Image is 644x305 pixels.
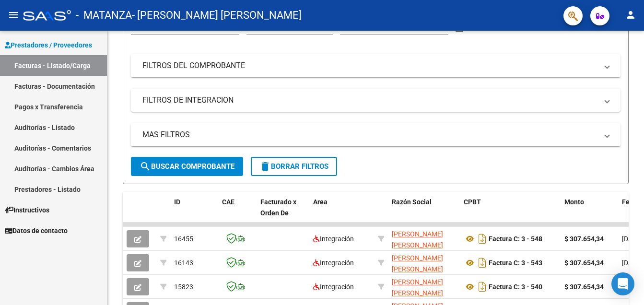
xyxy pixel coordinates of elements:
[131,123,621,146] mat-expansion-panel-header: MAS FILTROS
[131,54,621,77] mat-expansion-panel-header: FILTROS DEL COMPROBANTE
[259,162,328,171] span: Borrar Filtros
[464,198,481,206] span: CPBT
[309,192,374,234] datatable-header-cell: Area
[5,40,92,50] span: Prestadores / Proveedores
[76,5,132,26] span: - MATANZA
[222,198,234,206] span: CAE
[142,129,597,140] mat-panel-title: MAS FILTROS
[132,5,302,26] span: - [PERSON_NAME] [PERSON_NAME]
[174,235,193,243] span: 16455
[564,198,584,206] span: Monto
[142,95,597,106] mat-panel-title: FILTROS DE INTEGRACION
[392,277,456,297] div: 27298476792
[313,259,354,267] span: Integración
[392,278,443,297] span: [PERSON_NAME] [PERSON_NAME]
[476,255,489,270] i: Descargar documento
[489,283,542,291] strong: Factura C: 3 - 540
[260,198,296,217] span: Facturado x Orden De
[313,235,354,243] span: Integración
[622,235,642,243] span: [DATE]
[131,157,243,176] button: Buscar Comprobante
[131,89,621,112] mat-expansion-panel-header: FILTROS DE INTEGRACION
[564,235,604,243] strong: $ 307.654,34
[489,259,542,267] strong: Factura C: 3 - 543
[340,24,358,32] span: Todos
[611,272,634,295] div: Open Intercom Messenger
[476,231,489,246] i: Descargar documento
[392,230,443,249] span: [PERSON_NAME] [PERSON_NAME]
[392,253,456,273] div: 27298476792
[561,192,618,234] datatable-header-cell: Monto
[392,254,443,273] span: [PERSON_NAME] [PERSON_NAME]
[5,225,68,236] span: Datos de contacto
[174,198,180,206] span: ID
[460,192,561,234] datatable-header-cell: CPBT
[313,283,354,291] span: Integración
[392,229,456,249] div: 27298476792
[392,198,432,206] span: Razón Social
[218,192,257,234] datatable-header-cell: CAE
[8,9,19,21] mat-icon: menu
[257,192,309,234] datatable-header-cell: Facturado x Orden De
[5,205,49,215] span: Instructivos
[170,192,218,234] datatable-header-cell: ID
[564,283,604,291] strong: $ 307.654,34
[476,279,489,294] i: Descargar documento
[140,161,151,172] mat-icon: search
[174,259,193,267] span: 16143
[251,157,337,176] button: Borrar Filtros
[174,283,193,291] span: 15823
[622,259,642,267] span: [DATE]
[259,161,271,172] mat-icon: delete
[564,259,604,267] strong: $ 307.654,34
[142,60,597,71] mat-panel-title: FILTROS DEL COMPROBANTE
[489,235,542,243] strong: Factura C: 3 - 548
[140,162,234,171] span: Buscar Comprobante
[388,192,460,234] datatable-header-cell: Razón Social
[625,9,636,21] mat-icon: person
[313,198,328,206] span: Area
